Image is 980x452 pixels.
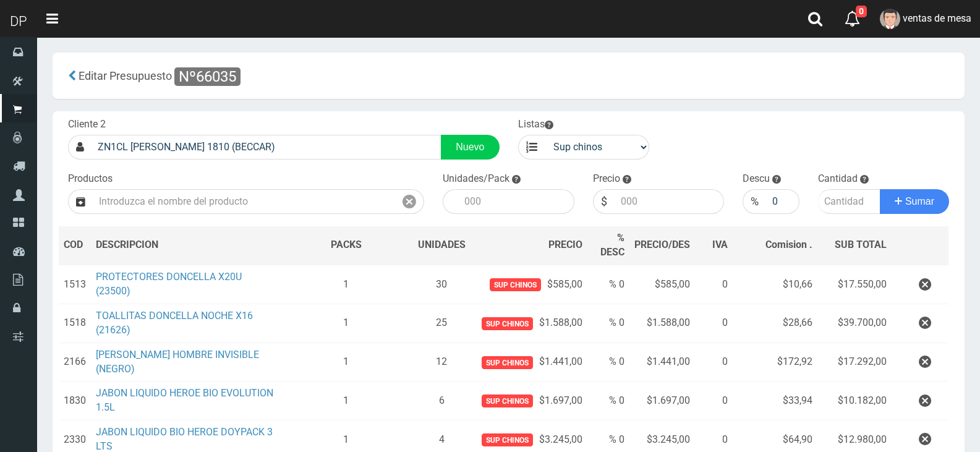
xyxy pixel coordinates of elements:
td: % 0 [587,382,629,420]
td: % 0 [587,265,629,304]
td: $17.550,00 [817,265,892,304]
div: $ [593,189,615,214]
span: 0 [856,6,867,17]
td: 1518 [59,304,91,343]
label: Listas [518,117,553,132]
td: % 0 [587,304,629,343]
label: Descu [743,172,770,186]
label: Cantidad [818,172,858,186]
td: 0 [695,343,733,382]
span: Sup chinos [482,433,533,446]
th: UNIDADES [413,226,471,265]
input: Cantidad [818,189,881,214]
th: DES [91,226,279,265]
span: Sup chinos [482,317,533,330]
a: JABON LIQUIDO HEROE BIO EVOLUTION 1.5L [96,387,273,413]
span: PRECIO/DES [634,239,690,250]
td: $28,66 [733,304,817,343]
span: Nº66035 [174,67,241,86]
th: COD [59,226,91,265]
span: SUB TOTAL [835,238,887,252]
span: Editar Presupuesto [79,69,172,82]
label: Precio [593,172,620,186]
input: 000 [766,189,799,214]
td: % 0 [587,343,629,382]
td: 1 [279,382,413,420]
span: % DESC [600,232,624,258]
span: Sup chinos [482,356,533,369]
td: 1 [279,304,413,343]
td: $1.588,00 [629,304,695,343]
span: PRECIO [548,238,582,252]
td: 30 [413,265,471,304]
td: $585,00 [629,265,695,304]
img: User Image [880,9,900,29]
input: 000 [458,189,574,214]
span: ventas de mesa [903,12,971,24]
td: $10.182,00 [817,382,892,420]
td: $172,92 [733,343,817,382]
td: 2166 [59,343,91,382]
td: 1 [279,265,413,304]
td: 1513 [59,265,91,304]
td: 0 [695,382,733,420]
td: 0 [695,265,733,304]
td: 1 [279,343,413,382]
td: $1.441,00 [629,343,695,382]
input: Introduzca el nombre del producto [93,189,395,214]
span: Comision . [765,239,812,250]
span: Sup chinos [490,278,541,291]
a: JABON LIQUIDO BIO HEROE DOYPACK 3 LTS [96,426,273,452]
label: Productos [68,172,113,186]
span: CRIPCION [114,239,158,250]
td: $1.697,00 [629,382,695,420]
a: [PERSON_NAME] HOMBRE INVISIBLE (NEGRO) [96,349,259,375]
input: Consumidor Final [92,135,441,160]
input: 000 [615,189,725,214]
td: $585,00 [471,265,587,304]
td: $1.697,00 [471,382,587,420]
td: $39.700,00 [817,304,892,343]
span: IVA [712,239,728,250]
button: Sumar [880,189,949,214]
td: $1.441,00 [471,343,587,382]
th: PACKS [279,226,413,265]
td: $1.588,00 [471,304,587,343]
td: 12 [413,343,471,382]
td: 1830 [59,382,91,420]
a: Nuevo [441,135,499,160]
a: TOALLITAS DONCELLA NOCHE X16 (21626) [96,310,253,336]
td: 0 [695,304,733,343]
span: Sumar [905,196,934,207]
label: Unidades/Pack [443,172,509,186]
td: 25 [413,304,471,343]
td: $17.292,00 [817,343,892,382]
td: $10,66 [733,265,817,304]
td: $33,94 [733,382,817,420]
a: PROTECTORES DONCELLA X20U (23500) [96,271,242,297]
div: % [743,189,766,214]
label: Cliente 2 [68,117,106,132]
td: 6 [413,382,471,420]
span: Sup chinos [482,394,533,407]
